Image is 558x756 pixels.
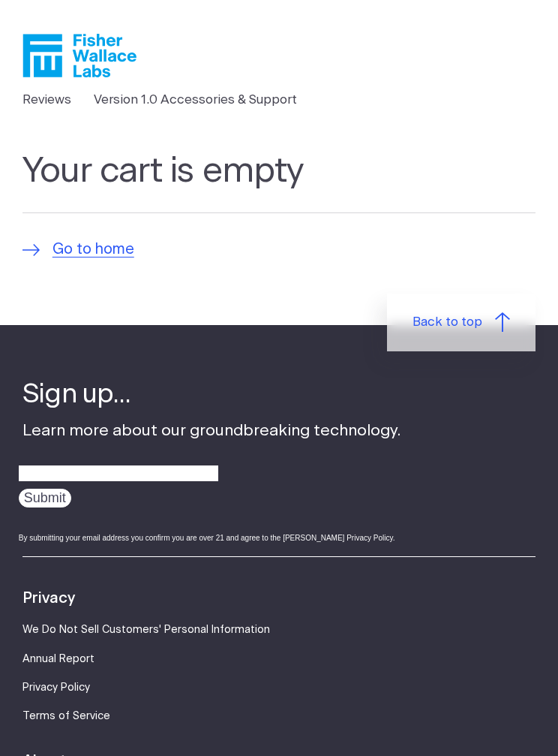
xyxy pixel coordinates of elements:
[22,654,94,664] a: Annual Report
[387,294,535,351] a: Back to top
[22,625,270,635] a: We Do Not Sell Customers' Personal Information
[22,376,536,412] h4: Sign up...
[22,591,75,606] strong: Privacy
[52,239,134,261] span: Go to home
[22,34,136,77] a: Fisher Wallace
[22,376,536,556] div: Learn more about our groundbreaking technology.
[412,312,482,332] span: Back to top
[22,239,134,261] a: Go to home
[22,150,536,213] h1: Your cart is empty
[19,532,536,544] div: By submitting your email address you confirm you are over 21 and agree to the [PERSON_NAME] Priva...
[22,682,90,693] a: Privacy Policy
[19,489,71,508] input: Submit
[94,90,297,110] a: Version 1.0 Accessories & Support
[22,90,71,110] a: Reviews
[22,711,110,721] a: Terms of Service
